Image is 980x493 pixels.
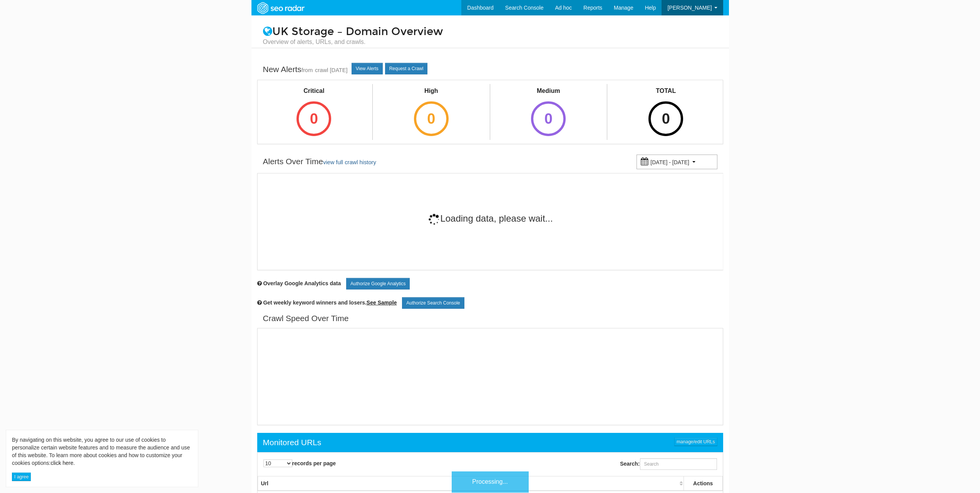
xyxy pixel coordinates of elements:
input: Search: [640,458,717,470]
div: 0 [414,101,449,136]
div: Critical [290,87,338,96]
div: By navigating on this website, you agree to our use of cookies to personalize certain website fea... [12,436,192,467]
small: Overview of alerts, URLs, and crawls. [263,38,717,46]
small: [DATE] - [DATE] [650,159,689,165]
a: View Alerts [352,63,383,74]
span: [PERSON_NAME] [667,5,712,11]
a: crawl [DATE] [315,67,348,73]
img: SEORadar [254,1,307,15]
div: 0 [648,101,683,136]
a: click here [50,460,73,466]
div: 0 [531,101,566,136]
div: Alerts Over Time [263,156,376,168]
div: New Alerts [263,64,348,76]
label: records per page [263,459,336,467]
span: Reports [583,5,602,11]
span: Manage [614,5,633,11]
button: I agree [12,473,31,481]
a: Authorize Google Analytics [346,278,410,289]
h1: UK Storage – Domain Overview [257,26,723,46]
span: Loading data, please wait... [428,213,553,224]
div: TOTAL [642,87,690,96]
div: Processing... [452,471,529,493]
img: 11-4dc14fe5df68d2ae899e237faf9264d6df02605dd655368cb856cd6ce75c7573.gif [428,213,440,225]
div: Medium [524,87,573,96]
div: High [407,87,456,96]
a: view full crawl history [323,159,376,165]
th: Actions [683,476,722,491]
div: Monitored URLs [263,437,322,448]
small: from [302,67,313,73]
select: records per page [263,459,292,467]
span: Get weekly keyword winners and losers. [263,300,397,306]
th: Url [258,476,683,491]
span: Ad hoc [555,5,572,11]
span: Overlay chart with Google Analytics data [263,280,341,286]
div: Crawl Speed Over Time [263,313,349,324]
a: Authorize Search Console [402,297,464,309]
a: manage/edit URLs [674,437,717,446]
label: Search: [620,458,717,470]
a: Request a Crawl [385,63,428,74]
span: Help [645,5,656,11]
a: See Sample [367,300,397,306]
div: 0 [297,101,331,136]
